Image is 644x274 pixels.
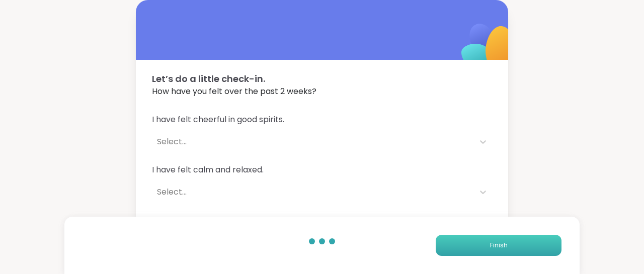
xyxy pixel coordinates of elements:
span: I have felt cheerful in good spirits. [152,114,492,126]
span: Let’s do a little check-in. [152,72,492,85]
span: I have felt calm and relaxed. [152,164,492,176]
div: Select... [157,186,469,198]
div: Select... [157,136,469,148]
span: How have you felt over the past 2 weeks? [152,85,492,98]
span: Finish [490,241,508,250]
button: Finish [436,235,561,256]
span: I have felt active and vigorous. [152,214,492,226]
